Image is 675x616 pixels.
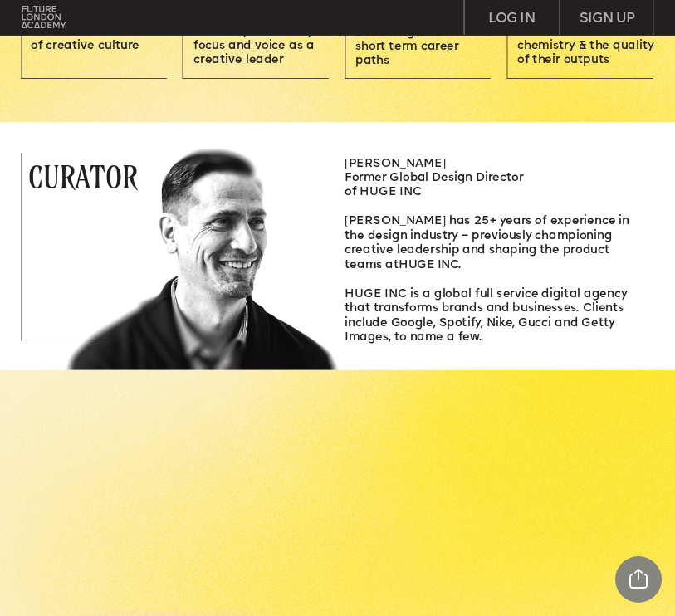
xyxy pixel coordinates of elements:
[355,27,462,66] span: Build long and short term career paths
[28,161,161,192] p: CURATOR
[517,27,658,66] span: Increase team chemistry & the quality of their outputs
[345,289,631,344] span: HUGE INC is a global full service digital agency that transforms brands and businesses. Clients i...
[345,173,523,198] span: Former Global Design Director of HUGE INC
[345,216,633,271] span: [PERSON_NAME] has 25+ years of experience in the design industry – previously championing creativ...
[193,27,317,66] span: Elevate your status, focus and voice as a creative leader
[399,260,458,271] span: HUGE INC
[345,158,446,169] span: [PERSON_NAME]
[22,6,66,28] img: upload-bfdffa89-fac7-4f57-a443-c7c39906ba42.png
[615,556,662,603] div: Share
